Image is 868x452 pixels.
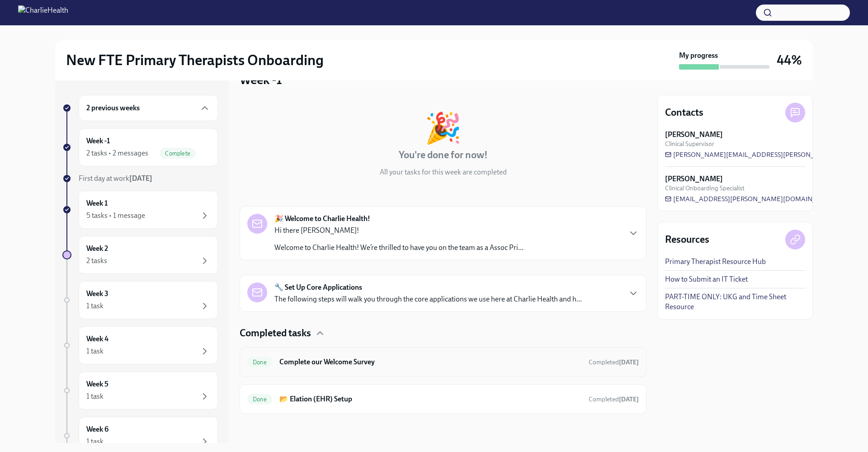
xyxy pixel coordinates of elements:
[274,214,370,224] strong: 🎉 Welcome to Charlie Health!
[274,243,524,253] p: Welcome to Charlie Health! We’re thrilled to have you on the team as a Assoc Pri...
[665,233,709,246] h4: Resources
[62,372,218,410] a: Week 51 task
[619,395,639,403] strong: [DATE]
[62,281,218,319] a: Week 31 task
[66,51,324,69] h2: New FTE Primary Therapists Onboarding
[240,326,311,340] h4: Completed tasks
[665,292,805,312] a: PART-TIME ONLY: UKG and Time Sheet Resource
[247,396,272,403] span: Done
[86,256,107,266] div: 2 tasks
[86,334,108,344] h6: Week 4
[589,358,639,367] span: September 12th, 2025 17:54
[665,184,745,193] span: Clinical Onboarding Specialist
[279,394,581,404] h6: 📂 Elation (EHR) Setup
[129,174,152,183] strong: [DATE]
[62,174,218,184] a: First day at work[DATE]
[380,167,507,177] p: All your tasks for this week are completed
[62,128,218,166] a: Week -12 tasks • 2 messagesComplete
[86,198,108,208] h6: Week 1
[86,136,110,146] h6: Week -1
[86,289,108,299] h6: Week 3
[86,301,104,311] div: 1 task
[399,148,488,162] h4: You're done for now!
[665,140,714,148] span: Clinical Supervisor
[619,358,639,366] strong: [DATE]
[62,326,218,364] a: Week 41 task
[86,379,108,389] h6: Week 5
[665,194,838,203] a: [EMAIL_ADDRESS][PERSON_NAME][DOMAIN_NAME]
[589,395,639,404] span: September 19th, 2025 09:43
[665,174,723,184] strong: [PERSON_NAME]
[247,355,639,369] a: DoneComplete our Welcome SurveyCompleted[DATE]
[86,148,148,158] div: 2 tasks • 2 messages
[86,244,108,254] h6: Week 2
[665,130,723,140] strong: [PERSON_NAME]
[86,391,104,401] div: 1 task
[665,274,748,284] a: How to Submit an IT Ticket
[79,174,152,183] span: First day at work
[247,392,639,406] a: Done📂 Elation (EHR) SetupCompleted[DATE]
[279,357,581,367] h6: Complete our Welcome Survey
[679,51,718,61] strong: My progress
[589,395,639,403] span: Completed
[160,150,196,157] span: Complete
[665,257,766,267] a: Primary Therapist Resource Hub
[86,346,104,356] div: 1 task
[274,282,362,292] strong: 🔧 Set Up Core Applications
[86,424,108,434] h6: Week 6
[589,358,639,366] span: Completed
[86,211,145,221] div: 5 tasks • 1 message
[62,191,218,229] a: Week 15 tasks • 1 message
[425,113,462,143] div: 🎉
[240,326,646,340] div: Completed tasks
[86,437,104,447] div: 1 task
[665,106,703,119] h4: Contacts
[777,52,802,68] h3: 44%
[274,226,524,235] p: Hi there [PERSON_NAME]!
[274,294,582,304] p: The following steps will walk you through the core applications we use here at Charlie Health and...
[79,95,218,121] div: 2 previous weeks
[247,359,272,366] span: Done
[62,236,218,274] a: Week 22 tasks
[18,5,68,20] img: CharlieHealth
[86,103,140,113] h6: 2 previous weeks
